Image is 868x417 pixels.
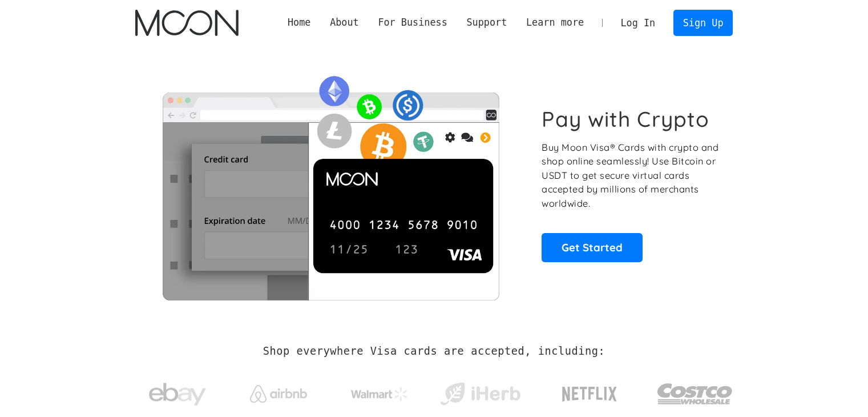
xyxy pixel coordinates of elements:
h2: Shop everywhere Visa cards are accepted, including: [263,345,605,358]
a: Walmart [337,376,422,407]
a: Log In [611,10,665,35]
img: Netflix [561,380,618,408]
img: ebay [149,376,206,412]
a: Sign Up [673,10,733,35]
a: Home [278,15,320,30]
img: iHerb [438,379,523,409]
p: Buy Moon Visa® Cards with crypto and shop online seamlessly! Use Bitcoin or USDT to get secure vi... [542,141,720,211]
h1: Pay with Crypto [542,106,709,132]
div: Learn more [526,15,584,30]
a: Get Started [542,233,643,262]
img: Airbnb [250,385,307,403]
div: Support [457,15,516,30]
img: Walmart [351,387,408,401]
div: Learn more [516,15,594,30]
a: Netflix [539,368,641,414]
div: About [320,15,368,30]
div: About [330,15,359,30]
div: Support [466,15,507,30]
div: For Business [378,15,447,30]
img: Moon Cards let you spend your crypto anywhere Visa is accepted. [135,68,526,300]
a: Airbnb [236,374,321,408]
a: iHerb [438,368,523,415]
a: home [135,10,239,36]
div: For Business [369,15,457,30]
img: Costco [657,372,733,415]
img: Moon Logo [135,10,239,36]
